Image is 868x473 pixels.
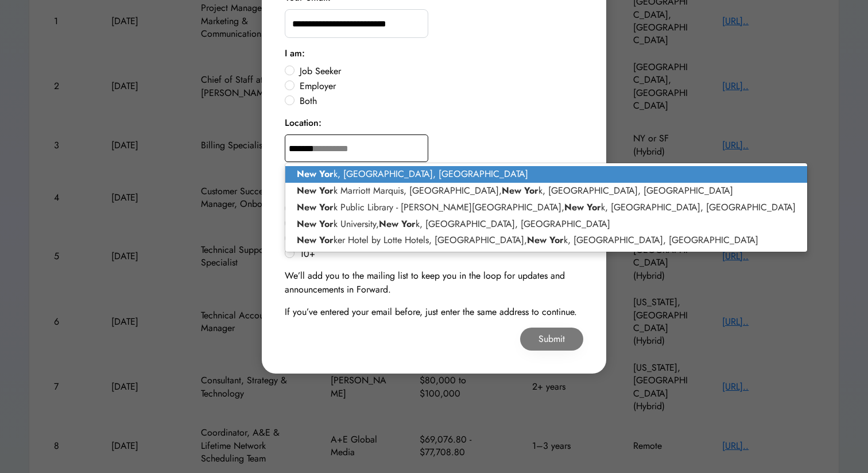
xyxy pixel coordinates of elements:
[285,116,321,130] div: Location:
[285,305,577,319] div: If you’ve entered your email before, just enter the same address to continue.
[297,233,334,247] strong: New Yor
[297,217,334,230] strong: New Yor
[502,184,538,197] strong: New Yor
[285,183,807,199] p: k Marriott Marquis, [GEOGRAPHIC_DATA], k, [GEOGRAPHIC_DATA], [GEOGRAPHIC_DATA]
[285,269,583,297] div: We’ll add you to the mailing list to keep you in the loop for updates and announcements in Forward.
[296,97,583,106] label: Both
[297,184,334,197] strong: New Yor
[285,47,305,60] div: I am:
[285,199,807,216] p: k Public Library - [PERSON_NAME][GEOGRAPHIC_DATA], k, [GEOGRAPHIC_DATA], [GEOGRAPHIC_DATA]
[297,201,334,214] strong: New Yor
[296,249,583,259] label: 10+
[379,217,416,230] strong: New Yor
[285,232,807,249] p: ker Hotel by Lotte Hotels, [GEOGRAPHIC_DATA], k, [GEOGRAPHIC_DATA], [GEOGRAPHIC_DATA]
[296,67,583,76] label: Job Seeker
[285,216,807,233] p: k University, k, [GEOGRAPHIC_DATA], [GEOGRAPHIC_DATA]
[285,166,807,183] p: k, [GEOGRAPHIC_DATA], [GEOGRAPHIC_DATA]
[296,82,583,91] label: Employer
[297,167,334,180] strong: New Yor
[520,328,583,351] button: Submit
[564,201,601,214] strong: New Yor
[527,233,564,247] strong: New Yor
